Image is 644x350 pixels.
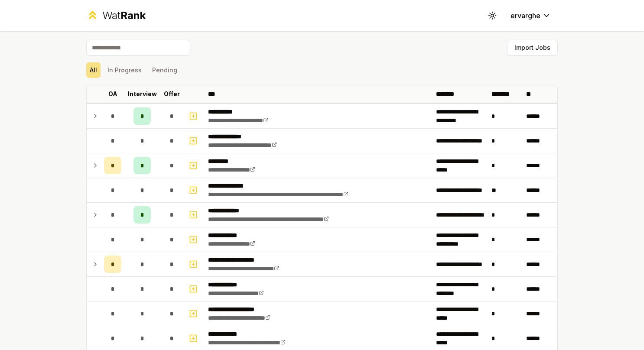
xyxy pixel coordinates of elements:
button: Pending [149,62,181,78]
p: OA [108,90,117,98]
p: Interview [128,90,157,98]
div: Wat [102,9,146,23]
button: ervarghe [504,8,558,23]
button: Import Jobs [507,40,558,55]
span: ervarghe [511,10,540,21]
button: In Progress [104,62,145,78]
span: Rank [120,9,146,22]
button: All [86,62,101,78]
a: WatRank [86,9,146,23]
p: Offer [164,90,180,98]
